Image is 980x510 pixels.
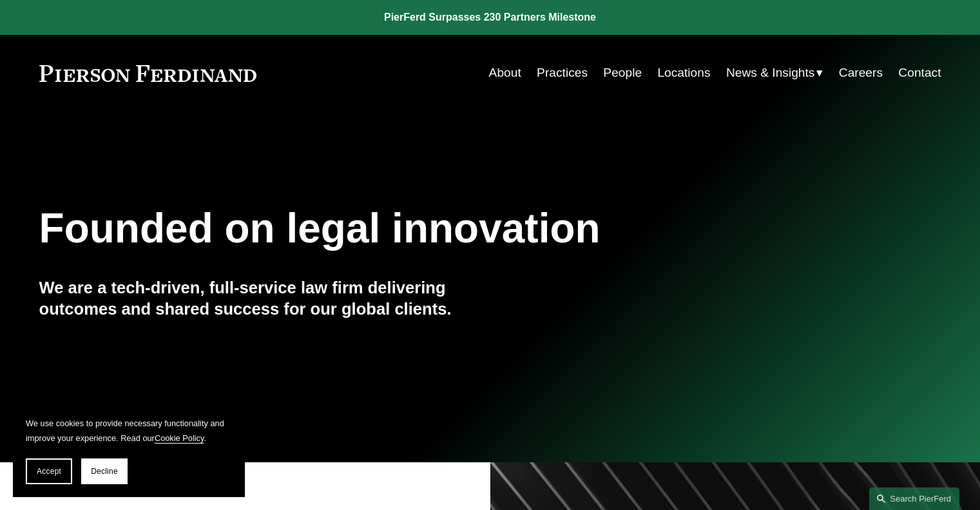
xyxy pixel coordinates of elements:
[726,61,823,85] a: folder dropdown
[39,205,791,252] h1: Founded on legal innovation
[537,61,588,85] a: Practices
[657,61,710,85] a: Locations
[603,61,642,85] a: People
[839,61,883,85] a: Careers
[726,62,815,84] span: News & Insights
[869,487,959,510] a: Search this site
[37,467,61,476] span: Accept
[898,61,941,85] a: Contact
[155,433,204,443] a: Cookie Policy
[13,403,245,497] section: Cookie banner
[26,416,232,446] p: We use cookies to provide necessary functionality and improve your experience. Read our .
[39,277,490,319] h4: We are a tech-driven, full-service law firm delivering outcomes and shared success for our global...
[26,458,72,484] button: Accept
[91,467,118,476] span: Decline
[81,458,128,484] button: Decline
[489,61,521,85] a: About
